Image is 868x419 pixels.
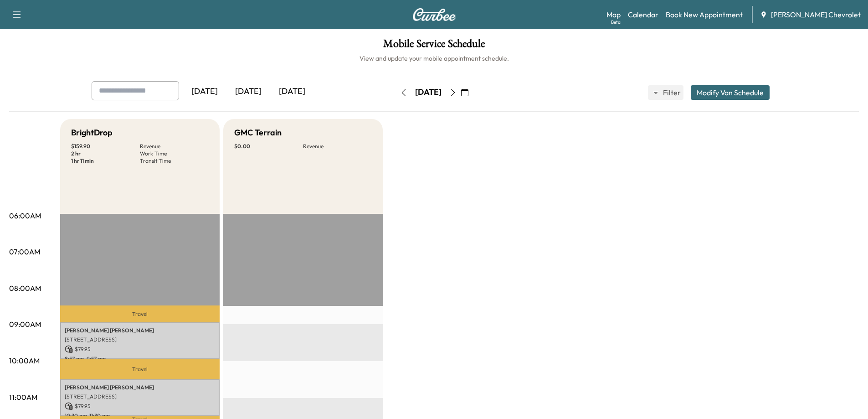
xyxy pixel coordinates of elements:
p: Revenue [140,143,209,150]
p: 8:57 am - 9:57 am [65,355,215,362]
div: [DATE] [183,81,226,102]
div: [DATE] [270,81,314,102]
p: [STREET_ADDRESS] [65,336,215,343]
p: $ 0.00 [234,143,303,150]
h1: Mobile Service Schedule [9,38,859,54]
p: 1 hr 11 min [71,157,140,165]
p: $ 159.90 [71,143,140,150]
p: 10:00AM [9,355,40,366]
p: 07:00AM [9,246,40,257]
a: Calendar [628,9,658,20]
a: MapBeta [606,9,621,20]
p: $ 79.95 [65,402,215,410]
p: 06:00AM [9,210,41,221]
button: Filter [648,85,683,100]
span: [PERSON_NAME] Chevrolet [771,9,861,20]
p: [PERSON_NAME] [PERSON_NAME] [65,327,215,334]
p: Travel [60,305,220,322]
div: Beta [611,19,621,26]
h5: GMC Terrain [234,126,282,139]
div: [DATE] [226,81,270,102]
h6: View and update your mobile appointment schedule. [9,54,859,63]
p: 08:00AM [9,283,41,294]
p: Work Time [140,150,209,157]
button: Modify Van Schedule [691,85,770,100]
p: Transit Time [140,157,209,165]
p: Travel [60,359,220,379]
div: [DATE] [415,87,442,98]
p: 2 hr [71,150,140,157]
p: [STREET_ADDRESS] [65,393,215,400]
span: Filter [663,87,679,98]
img: Curbee Logo [412,8,456,21]
p: $ 79.95 [65,345,215,353]
a: Book New Appointment [666,9,743,20]
p: 11:00AM [9,392,37,403]
p: [PERSON_NAME] [PERSON_NAME] [65,384,215,391]
p: Revenue [303,143,372,150]
h5: BrightDrop [71,126,113,139]
p: 09:00AM [9,319,41,330]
